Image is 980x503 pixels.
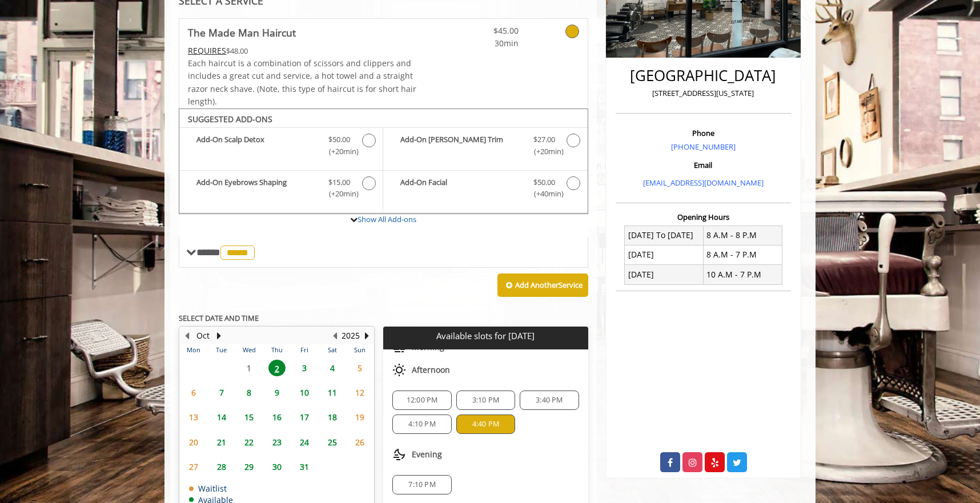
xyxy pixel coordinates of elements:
[318,430,346,454] td: Select day25
[389,134,581,160] label: Add-On Beard Trim
[533,134,555,146] span: $27.00
[207,380,235,405] td: Select day7
[408,480,435,489] span: 7:10 PM
[268,434,286,450] span: 23
[323,188,356,200] span: (+20min )
[515,280,583,290] b: Add Another Service
[207,344,235,356] th: Tue
[291,454,318,479] td: Select day31
[180,344,207,356] th: Mon
[240,434,258,450] span: 22
[703,245,782,264] td: 8 A.M - 7 P.M
[196,176,317,200] b: Add-On Eyebrows Shaping
[324,360,341,376] span: 4
[214,329,223,342] button: Next Month
[185,134,377,160] label: Add-On Scalp Detox
[235,454,263,479] td: Select day29
[533,176,555,188] span: $50.00
[180,380,207,405] td: Select day6
[351,409,368,425] span: 19
[392,415,451,434] div: 4:10 PM
[318,380,346,405] td: Select day11
[618,67,788,84] h2: [GEOGRAPHIC_DATA]
[703,226,782,245] td: 8 A.M - 8 P.M
[400,176,521,200] b: Add-On Facial
[625,245,704,264] td: [DATE]
[318,405,346,429] td: Select day18
[456,391,515,410] div: 3:10 PM
[185,409,202,425] span: 13
[618,161,788,169] h3: Email
[291,344,318,356] th: Fri
[392,475,451,494] div: 7:10 PM
[196,329,210,342] button: Oct
[196,134,317,158] b: Add-On Scalp Detox
[213,384,230,401] span: 7
[185,176,377,203] label: Add-On Eyebrows Shaping
[351,384,368,401] span: 12
[671,142,736,152] a: [PHONE_NUMBER]
[235,344,263,356] th: Wed
[328,134,350,146] span: $50.00
[318,344,346,356] th: Sat
[180,454,207,479] td: Select day27
[207,454,235,479] td: Select day28
[188,45,226,56] span: This service needs some Advance to be paid before we block your appointment
[392,363,406,377] img: afternoon slots
[389,176,581,203] label: Add-On Facial
[643,178,764,188] a: [EMAIL_ADDRESS][DOMAIN_NAME]
[180,405,207,429] td: Select day13
[296,384,313,401] span: 10
[625,265,704,284] td: [DATE]
[240,384,258,401] span: 8
[346,405,374,429] td: Select day19
[616,213,791,221] h3: Opening Hours
[213,409,230,425] span: 14
[472,396,499,405] span: 3:10 PM
[263,430,290,454] td: Select day23
[407,396,438,405] span: 12:00 PM
[451,37,519,50] span: 30min
[185,458,202,475] span: 27
[268,360,286,376] span: 2
[263,356,290,380] td: Select day2
[235,405,263,429] td: Select day15
[412,365,450,375] span: Afternoon
[188,114,272,124] b: SUGGESTED ADD-ONS
[324,384,341,401] span: 11
[296,434,313,450] span: 24
[185,384,202,401] span: 6
[472,420,499,429] span: 4:40 PM
[351,360,368,376] span: 5
[346,356,374,380] td: Select day5
[346,430,374,454] td: Select day26
[392,391,451,410] div: 12:00 PM
[291,380,318,405] td: Select day10
[323,146,356,158] span: (+20min )
[291,356,318,380] td: Select day3
[388,331,583,341] p: Available slots for [DATE]
[346,380,374,405] td: Select day12
[392,448,406,461] img: evening slots
[185,434,202,450] span: 20
[618,129,788,137] h3: Phone
[263,344,290,356] th: Thu
[318,356,346,380] td: Select day4
[342,329,360,342] button: 2025
[180,430,207,454] td: Select day20
[400,134,521,158] b: Add-On [PERSON_NAME] Trim
[328,176,350,188] span: $15.00
[527,146,561,158] span: (+20min )
[625,226,704,245] td: [DATE] To [DATE]
[296,458,313,475] span: 31
[207,430,235,454] td: Select day21
[451,25,519,37] span: $45.00
[213,434,230,450] span: 21
[412,450,442,459] span: Evening
[263,405,290,429] td: Select day16
[351,434,368,450] span: 26
[188,25,296,41] b: The Made Man Haircut
[330,329,339,342] button: Previous Year
[346,344,374,356] th: Sun
[497,273,588,297] button: Add AnotherService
